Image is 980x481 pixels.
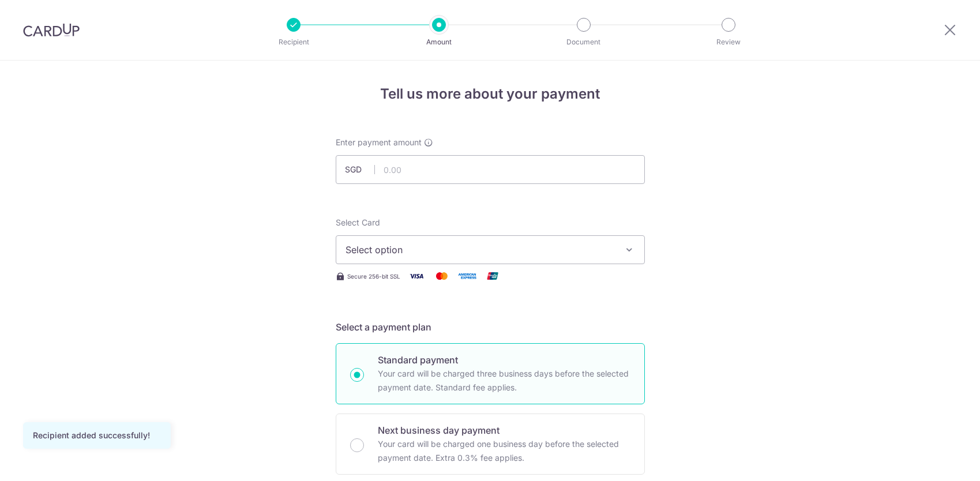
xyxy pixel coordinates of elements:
[906,446,968,475] iframe: Opens a widget where you can find more information
[33,430,161,441] div: Recipient added successfully!
[251,36,336,48] p: Recipient
[336,320,645,334] h5: Select a payment plan
[347,272,400,281] span: Secure 256-bit SSL
[378,367,630,394] p: Your card will be charged three business days before the selected payment date. Standard fee appl...
[378,423,630,437] p: Next business day payment
[345,164,375,175] span: SGD
[23,23,80,37] img: CardUp
[336,137,422,148] span: Enter payment amount
[541,36,626,48] p: Document
[456,269,479,283] img: American Express
[378,437,630,465] p: Your card will be charged one business day before the selected payment date. Extra 0.3% fee applies.
[686,36,771,48] p: Review
[430,269,453,283] img: Mastercard
[396,36,482,48] p: Amount
[405,269,428,283] img: Visa
[378,353,630,367] p: Standard payment
[336,84,645,104] h4: Tell us more about your payment
[336,235,645,264] button: Select option
[336,155,645,184] input: 0.00
[336,217,380,227] span: translation missing: en.payables.payment_networks.credit_card.summary.labels.select_card
[481,269,504,283] img: Union Pay
[346,243,614,257] span: Select option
